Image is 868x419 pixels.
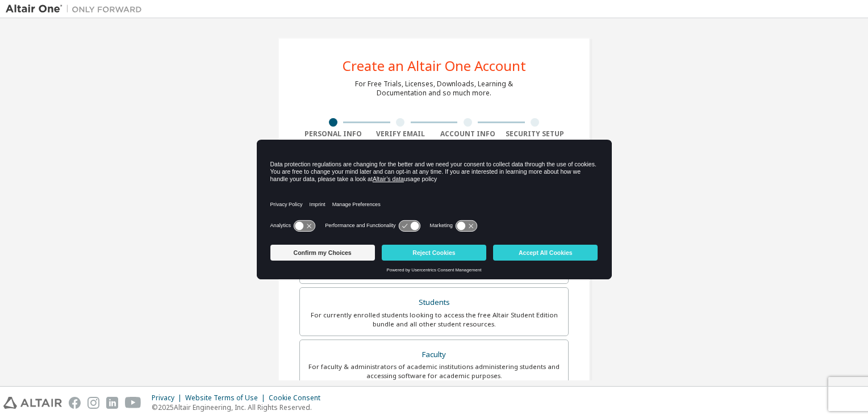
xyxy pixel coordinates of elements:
[69,397,81,409] img: facebook.svg
[343,59,526,73] div: Create an Altair One Account
[307,362,561,380] div: For faculty & administrators of academic institutions administering students and accessing softwa...
[185,393,269,403] div: Website Terms of Use
[307,311,561,329] div: For currently enrolled students looking to access the free Altair Student Edition bundle and all ...
[307,347,561,363] div: Faculty
[367,129,435,139] div: Verify Email
[152,393,185,403] div: Privacy
[152,403,327,412] p: © 2025 Altair Engineering, Inc. All Rights Reserved.
[269,393,327,403] div: Cookie Consent
[299,129,367,139] div: Personal Info
[125,397,141,409] img: youtube.svg
[355,79,513,98] div: For Free Trials, Licenses, Downloads, Learning & Documentation and so much more.
[307,295,561,311] div: Students
[6,3,148,15] img: Altair One
[434,129,502,139] div: Account Info
[3,397,62,409] img: altair_logo.svg
[87,397,99,409] img: instagram.svg
[106,397,118,409] img: linkedin.svg
[502,129,569,139] div: Security Setup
